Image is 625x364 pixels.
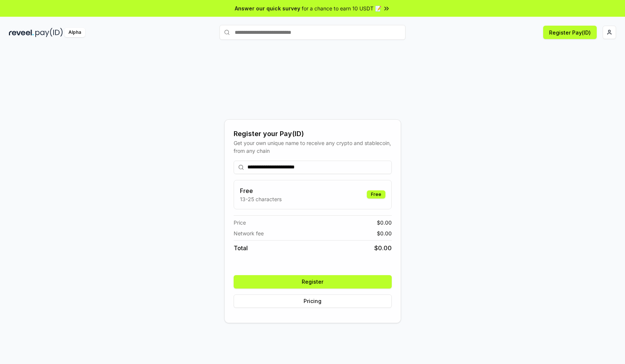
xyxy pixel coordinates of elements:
p: 13-25 characters [240,195,282,203]
span: Answer our quick survey [235,4,300,12]
button: Register Pay(ID) [543,26,597,39]
span: Total [234,244,248,252]
div: Register your Pay(ID) [234,129,392,139]
span: for a chance to earn 10 USDT 📝 [302,4,381,12]
button: Pricing [234,294,392,308]
div: Alpha [64,28,85,37]
img: pay_id [35,28,63,37]
button: Register [234,275,392,289]
div: Free [367,190,385,199]
span: $ 0.00 [377,219,392,226]
div: Get your own unique name to receive any crypto and stablecoin, from any chain [234,139,392,155]
h3: Free [240,186,282,195]
span: Network fee [234,229,264,237]
span: $ 0.00 [377,229,392,237]
span: Price [234,219,246,226]
span: $ 0.00 [374,244,392,252]
img: reveel_dark [9,28,34,37]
